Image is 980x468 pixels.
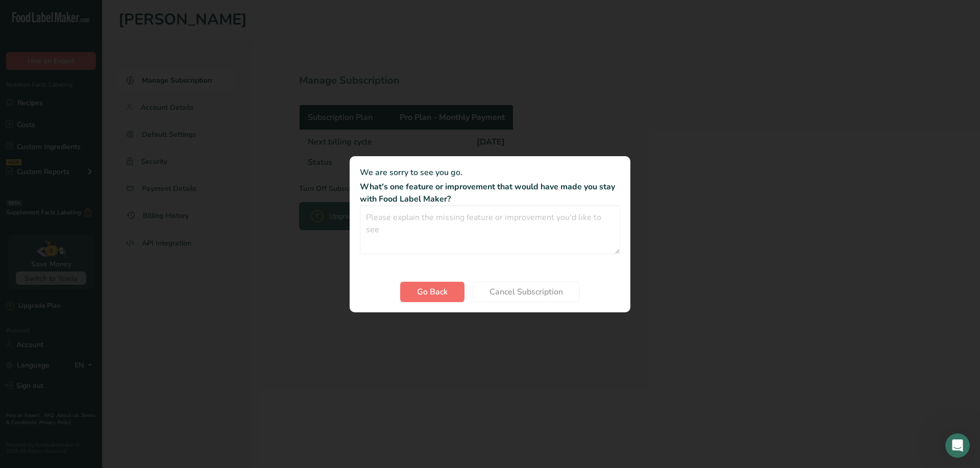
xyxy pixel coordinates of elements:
[360,181,620,205] p: What's one feature or improvement that would have made you stay with Food Label Maker?
[945,433,970,458] iframe: Intercom live chat
[473,282,580,302] button: Cancel Subscription
[489,286,563,298] span: Cancel Subscription
[417,286,448,298] span: Go Back
[400,282,464,302] button: Go Back
[360,166,620,179] p: We are sorry to see you go.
